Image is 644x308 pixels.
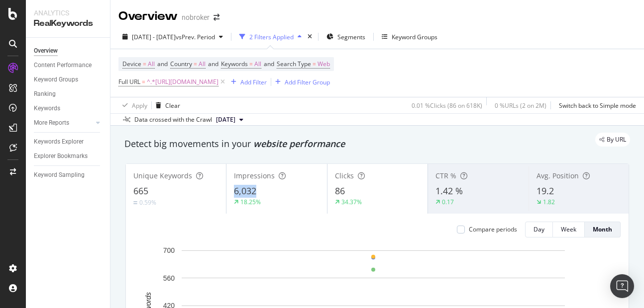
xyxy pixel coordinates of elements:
div: Ranking [34,89,56,99]
div: Keyword Groups [34,75,78,85]
div: 0.59% [139,198,156,207]
div: 2 Filters Applied [249,33,294,41]
div: 1.82 [543,198,555,206]
span: Segments [337,33,365,41]
span: 1.42 % [435,185,463,197]
span: All [148,57,155,71]
div: arrow-right-arrow-left [214,14,219,21]
span: = [194,60,197,68]
div: Compare periods [469,225,517,233]
span: ^.*[URL][DOMAIN_NAME] [147,75,218,89]
button: [DATE] [212,114,247,126]
img: Equal [133,201,137,204]
span: Search Type [277,60,311,68]
span: By URL [607,137,626,143]
span: = [249,60,253,68]
a: Keywords Explorer [34,137,103,147]
span: 6,032 [234,185,256,197]
span: 19.2 [537,185,554,197]
button: Switch back to Simple mode [555,97,636,113]
span: = [142,77,145,86]
div: 0.01 % Clicks ( 86 on 618K ) [412,101,482,110]
div: Add Filter Group [285,78,330,86]
div: 0.17 [442,198,454,206]
span: vs Prev. Period [176,33,215,41]
div: Week [561,225,576,233]
a: Content Performance [34,60,103,71]
div: Open Intercom Messenger [610,274,634,298]
span: Country [170,60,192,68]
a: Keyword Groups [34,75,103,85]
a: Keyword Sampling [34,170,103,180]
span: Device [122,60,141,68]
span: Unique Keywords [133,171,192,180]
span: 665 [133,185,148,197]
span: Avg. Position [537,171,579,180]
button: Segments [322,29,369,45]
span: Impressions [234,171,275,180]
div: Add Filter [240,78,267,86]
span: All [199,57,206,71]
button: Apply [118,97,147,113]
span: CTR % [435,171,456,180]
button: Day [525,222,553,237]
div: Analytics [34,8,102,18]
div: Month [593,225,612,233]
div: Clear [165,101,180,110]
div: 34.37% [341,198,362,206]
div: RealKeywords [34,18,102,29]
div: Apply [132,101,147,110]
span: Keywords [221,60,248,68]
div: Data crossed with the Crawl [134,115,212,124]
a: Overview [34,46,103,56]
span: Web [318,57,330,71]
div: times [306,32,314,42]
span: 86 [335,185,345,197]
button: [DATE] - [DATE]vsPrev. Period [118,29,227,45]
div: Content Performance [34,60,92,71]
button: Clear [152,97,180,113]
a: Ranking [34,89,103,99]
button: 2 Filters Applied [235,29,306,45]
span: [DATE] - [DATE] [132,33,176,41]
span: and [208,60,218,68]
div: 0 % URLs ( 2 on 2M ) [495,101,546,110]
button: Keyword Groups [378,29,441,45]
div: Overview [118,8,178,25]
a: Keywords [34,103,103,114]
span: 2025 Aug. 4th [216,115,235,124]
div: Explorer Bookmarks [34,151,88,161]
button: Month [585,222,621,237]
div: 18.25% [240,198,261,206]
span: Full URL [118,77,140,86]
span: = [143,60,146,68]
div: More Reports [34,118,69,128]
button: Add Filter Group [271,76,330,88]
text: 700 [163,246,175,254]
button: Add Filter [227,76,267,88]
div: Keywords [34,103,60,114]
div: Keyword Groups [392,33,437,41]
div: Day [534,225,544,233]
div: Keyword Sampling [34,170,85,180]
a: More Reports [34,118,93,128]
span: Clicks [335,171,354,180]
text: 560 [163,274,175,282]
span: and [157,60,168,68]
div: Keywords Explorer [34,137,84,147]
button: Week [553,222,585,237]
div: legacy label [595,133,630,147]
a: Explorer Bookmarks [34,151,103,161]
span: All [254,57,261,71]
span: and [264,60,274,68]
div: Overview [34,46,58,56]
span: = [313,60,316,68]
div: Switch back to Simple mode [559,101,636,110]
div: nobroker [182,12,210,22]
